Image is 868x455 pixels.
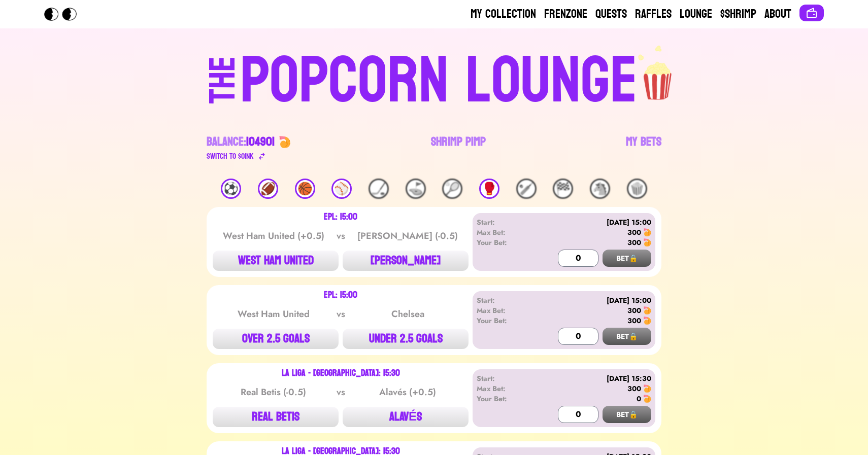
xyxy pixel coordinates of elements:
img: 🍤 [643,238,651,247]
div: 🏒 [369,179,389,199]
img: 🍤 [643,395,651,403]
div: West Ham United [222,307,325,321]
button: BET🔒 [603,406,651,423]
div: Real Betis (-0.5) [222,385,325,399]
div: Max Bet: [477,227,535,237]
a: Lounge [680,6,712,22]
img: 🍤 [643,306,651,314]
img: 🍤 [643,228,651,236]
div: vs [335,307,347,321]
img: Popcorn [44,8,85,21]
div: ⚾️ [331,179,352,199]
button: BET🔒 [603,328,651,345]
div: Max Bet: [477,383,535,394]
button: REAL BETIS [213,407,339,427]
div: POPCORN LOUNGE [240,49,638,114]
div: 300 [627,227,641,237]
div: Start: [477,373,535,383]
button: WEST HAM UNITED [213,251,339,271]
div: [DATE] 15:00 [535,295,651,305]
div: 🏈 [258,179,278,199]
div: vs [335,229,347,243]
div: 🏏 [516,179,537,199]
a: Quests [595,6,627,22]
div: 300 [627,237,641,248]
div: [DATE] 15:00 [535,217,651,227]
div: 🏁 [553,179,573,199]
a: Shrimp Pimp [431,134,486,162]
div: Your Bet: [477,237,535,248]
img: 🍤 [643,384,651,393]
img: 🍤 [643,317,651,325]
div: vs [335,385,347,399]
div: Start: [477,295,535,305]
div: [DATE] 15:30 [535,373,651,383]
div: Chelsea [356,307,459,321]
div: La Liga - [GEOGRAPHIC_DATA]: 15:30 [282,369,400,377]
div: Your Bet: [477,394,535,404]
div: Max Bet: [477,305,535,316]
a: $Shrimp [720,6,756,22]
button: ALAVÉS [343,407,469,427]
a: Raffles [635,6,672,22]
img: popcorn [638,45,679,101]
div: 🐴 [590,179,610,199]
img: Connect wallet [806,7,818,19]
div: 🥊 [479,179,499,199]
div: 300 [627,383,641,394]
button: UNDER 2.5 GOALS [343,329,469,349]
span: 104901 [246,131,275,153]
div: 🎾 [442,179,462,199]
button: OVER 2.5 GOALS [213,329,339,349]
div: ⛳️ [406,179,426,199]
div: 300 [627,305,641,316]
div: Alavés (+0.5) [356,385,459,399]
a: My Collection [471,6,536,22]
a: My Bets [626,134,661,162]
a: About [764,6,791,22]
div: ⚽️ [221,179,241,199]
div: West Ham United (+0.5) [222,229,325,243]
div: 0 [637,394,641,404]
div: [PERSON_NAME] (-0.5) [356,229,459,243]
div: THE [205,56,241,124]
a: THEPOPCORN LOUNGEpopcorn [121,45,747,114]
div: Your Bet: [477,316,535,326]
button: [PERSON_NAME] [343,251,469,271]
div: EPL: 15:00 [324,213,357,221]
div: 300 [627,316,641,326]
img: 🍤 [279,136,291,148]
div: EPL: 15:00 [324,291,357,299]
div: Balance: [207,134,275,150]
a: Frenzone [544,6,587,22]
div: 🏀 [295,179,315,199]
button: BET🔒 [603,250,651,267]
div: Start: [477,217,535,227]
div: Switch to $ OINK [207,150,254,162]
div: 🍿 [627,179,647,199]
